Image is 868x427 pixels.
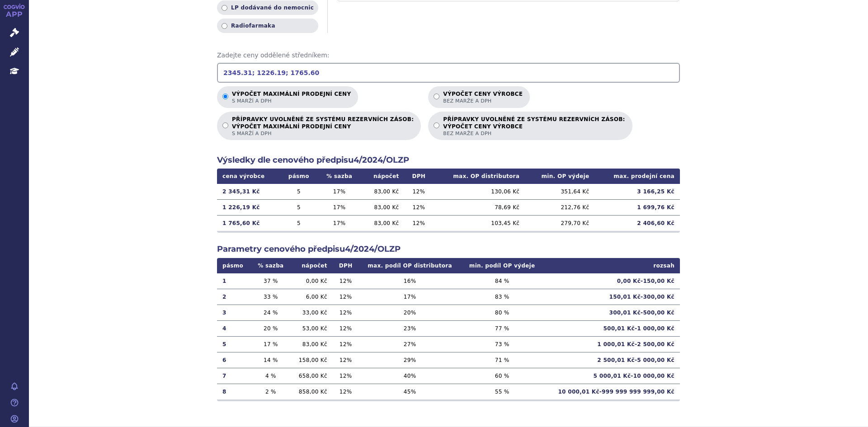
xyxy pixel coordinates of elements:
td: 2 500,01 Kč - 5 000,00 Kč [543,352,680,368]
th: min. OP výdeje [525,169,594,184]
td: 0,00 Kč [290,273,332,289]
td: 55 % [461,384,543,399]
td: 83,00 Kč [361,216,405,231]
label: LP dodávané do nemocnic [217,0,318,15]
td: 7 [217,368,251,384]
td: 33,00 Kč [290,305,332,320]
td: 27 % [359,336,461,352]
td: 2 345,31 Kč [217,184,280,200]
span: s marží a DPH [232,130,414,137]
span: s marží a DPH [232,98,351,104]
th: max. podíl OP distributora [359,258,461,273]
td: 83,00 Kč [361,200,405,216]
td: 1 699,76 Kč [594,200,680,216]
p: Výpočet ceny výrobce [443,91,523,104]
td: 858,00 Kč [290,384,332,399]
input: PŘÍPRAVKY UVOLNĚNÉ ZE SYSTÉMU REZERVNÍCH ZÁSOB:VÝPOČET CENY VÝROBCEbez marže a DPH [434,122,439,128]
span: bez marže a DPH [443,130,625,137]
td: 1 000,01 Kč - 2 500,00 Kč [543,336,680,352]
td: 8 [217,384,251,399]
p: PŘÍPRAVKY UVOLNĚNÉ ZE SYSTÉMU REZERVNÍCH ZÁSOB: [232,116,414,137]
th: nápočet [361,169,405,184]
td: 158,00 Kč [290,352,332,368]
td: 5 [280,184,317,200]
td: 3 166,25 Kč [594,184,680,200]
th: DPH [333,258,359,273]
td: 17 % [251,336,290,352]
p: PŘÍPRAVKY UVOLNĚNÉ ZE SYSTÉMU REZERVNÍCH ZÁSOB: [443,116,625,137]
td: 17 % [317,184,361,200]
input: LP dodávané do nemocnic [222,5,227,11]
th: rozsah [543,258,680,273]
td: 12 % [333,289,359,305]
td: 17 % [317,200,361,216]
p: Výpočet maximální prodejní ceny [232,91,351,104]
td: 3 [217,305,251,320]
th: min. podíl OP výdeje [461,258,543,273]
td: 12 % [333,305,359,320]
th: pásmo [280,169,317,184]
input: Zadejte ceny oddělené středníkem [217,63,680,83]
td: 12 % [333,368,359,384]
td: 83,00 Kč [361,184,405,200]
td: 351,64 Kč [525,184,594,200]
td: 45 % [359,384,461,399]
td: 5 [280,216,317,231]
th: max. prodejní cena [594,169,680,184]
input: Radiofarmaka [222,23,227,29]
td: 2 % [251,384,290,399]
td: 17 % [359,289,461,305]
td: 12 % [333,384,359,399]
td: 14 % [251,352,290,368]
td: 4 [217,320,251,336]
td: 73 % [461,336,543,352]
input: PŘÍPRAVKY UVOLNĚNÉ ZE SYSTÉMU REZERVNÍCH ZÁSOB:VÝPOČET MAXIMÁLNÍ PRODEJNÍ CENYs marží a DPH [222,122,228,128]
td: 17 % [317,216,361,231]
td: 5 [280,200,317,216]
td: 103,45 Kč [433,216,525,231]
td: 279,70 Kč [525,216,594,231]
input: Výpočet maximální prodejní cenys marží a DPH [222,94,228,99]
td: 83 % [461,289,543,305]
td: 6 [217,352,251,368]
th: nápočet [290,258,332,273]
td: 0,00 Kč - 150,00 Kč [543,273,680,289]
td: 80 % [461,305,543,320]
td: 150,01 Kč - 300,00 Kč [543,289,680,305]
th: max. OP distributora [433,169,525,184]
input: Výpočet ceny výrobcebez marže a DPH [434,94,439,99]
h2: Výsledky dle cenového předpisu 4/2024/OLZP [217,155,680,166]
td: 84 % [461,273,543,289]
td: 24 % [251,305,290,320]
td: 77 % [461,320,543,336]
td: 5 000,01 Kč - 10 000,00 Kč [543,368,680,384]
td: 53,00 Kč [290,320,332,336]
th: % sazba [251,258,290,273]
td: 71 % [461,352,543,368]
td: 1 226,19 Kč [217,200,280,216]
td: 12 % [405,184,434,200]
td: 10 000,01 Kč - 999 999 999 999,00 Kč [543,384,680,399]
td: 23 % [359,320,461,336]
td: 2 406,60 Kč [594,216,680,231]
td: 16 % [359,273,461,289]
label: Radiofarmaka [217,19,318,33]
th: pásmo [217,258,251,273]
td: 12 % [333,352,359,368]
span: bez marže a DPH [443,98,523,104]
td: 33 % [251,289,290,305]
th: DPH [405,169,434,184]
td: 12 % [333,273,359,289]
td: 29 % [359,352,461,368]
td: 37 % [251,273,290,289]
td: 40 % [359,368,461,384]
td: 5 [217,336,251,352]
td: 20 % [251,320,290,336]
td: 1 765,60 Kč [217,216,280,231]
th: % sazba [317,169,361,184]
td: 6,00 Kč [290,289,332,305]
td: 4 % [251,368,290,384]
th: cena výrobce [217,169,280,184]
strong: VÝPOČET MAXIMÁLNÍ PRODEJNÍ CENY [232,123,414,130]
td: 12 % [405,216,434,231]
